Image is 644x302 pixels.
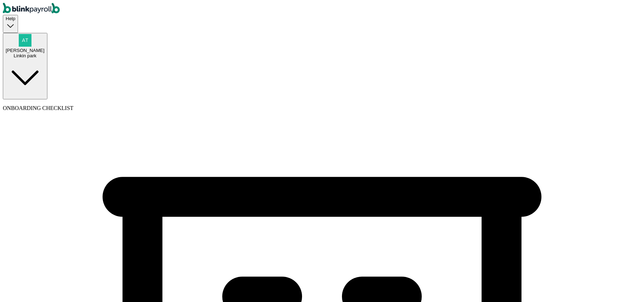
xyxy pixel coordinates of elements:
button: [PERSON_NAME]Linkin park [3,33,47,99]
button: Help [3,15,18,33]
span: Help [6,16,15,21]
nav: Global [3,3,641,15]
div: Linkin park [6,53,45,58]
span: [PERSON_NAME] [6,48,45,53]
p: ONBOARDING CHECKLIST [3,105,641,111]
iframe: Chat Widget [609,268,644,302]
